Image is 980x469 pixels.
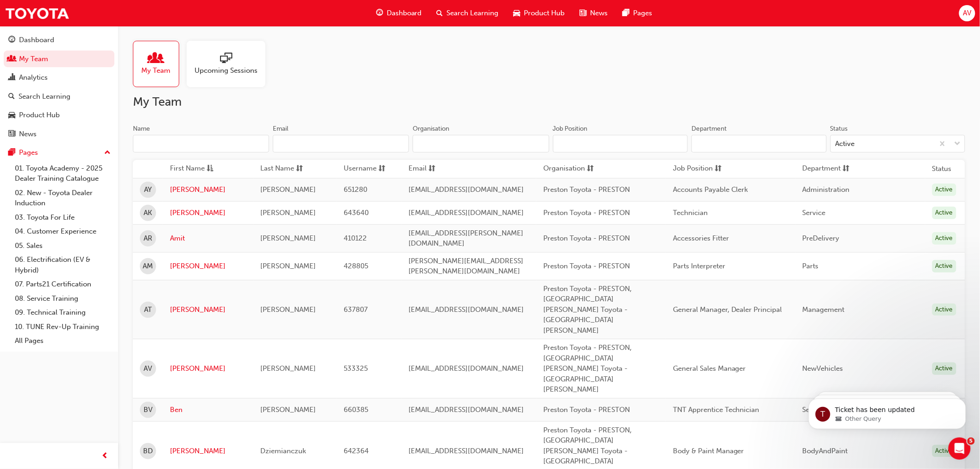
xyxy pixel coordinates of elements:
[11,277,114,292] a: 07. Parts21 Certification
[170,208,246,218] a: [PERSON_NAME]
[170,261,246,272] a: [PERSON_NAME]
[170,304,246,315] a: [PERSON_NAME]
[413,124,449,133] div: Organisation
[932,164,952,174] th: Status
[543,406,630,414] span: Preston Toyota - PRESTON
[19,129,37,139] div: News
[170,163,221,175] button: First Nameasc-icon
[543,185,630,194] span: Preston Toyota - PRESTON
[207,163,214,175] span: asc-icon
[11,186,114,210] a: 02. New - Toyota Dealer Induction
[133,135,269,152] input: Name
[506,4,572,23] a: car-iconProduct Hub
[170,363,246,374] a: [PERSON_NAME]
[133,124,150,133] div: Name
[150,52,162,65] span: people-icon
[387,8,422,19] span: Dashboard
[963,8,971,19] span: AV
[673,185,748,194] span: Accounts Payable Clerk
[691,124,727,133] div: Department
[673,406,760,414] span: TNT Apprentice Technician
[144,304,152,315] span: AT
[949,437,971,460] iframe: Intercom live chat
[260,234,316,242] span: [PERSON_NAME]
[4,32,114,49] a: Dashboard
[959,5,975,21] button: AV
[428,163,435,175] span: sorting-icon
[673,209,708,217] span: Technician
[553,135,688,152] input: Job Position
[580,7,587,19] span: news-icon
[408,364,524,373] span: [EMAIL_ADDRESS][DOMAIN_NAME]
[673,262,725,270] span: Parts Interpreter
[260,305,316,314] span: [PERSON_NAME]
[11,320,114,334] a: 10. TUNE Rev-Up Training
[369,4,429,23] a: guage-iconDashboard
[803,185,850,194] span: Administration
[803,163,841,175] span: Department
[11,292,114,306] a: 08. Service Training
[408,209,524,217] span: [EMAIL_ADDRESS][DOMAIN_NAME]
[144,363,152,374] span: AV
[803,305,845,314] span: Management
[8,111,15,120] span: car-icon
[673,163,724,175] button: Job Positionsorting-icon
[344,209,369,217] span: 643640
[408,257,523,276] span: [PERSON_NAME][EMAIL_ADDRESS][PERSON_NAME][DOMAIN_NAME]
[616,4,660,23] a: pages-iconPages
[830,124,848,133] div: Status
[19,147,38,158] div: Pages
[591,8,608,19] span: News
[543,285,632,335] span: Preston Toyota - PRESTON, [GEOGRAPHIC_DATA][PERSON_NAME] Toyota - [GEOGRAPHIC_DATA][PERSON_NAME]
[437,7,443,19] span: search-icon
[344,163,395,175] button: Usernamesorting-icon
[408,163,459,175] button: Emailsorting-icon
[143,261,153,272] span: AM
[803,364,843,373] span: NewVehicles
[4,126,114,143] a: News
[170,233,246,244] a: Amit
[673,305,782,314] span: General Manager, Dealer Principal
[142,65,171,76] span: My Team
[4,144,114,161] button: Pages
[8,36,15,44] span: guage-icon
[8,55,15,63] span: people-icon
[715,163,722,175] span: sorting-icon
[187,41,273,87] a: Upcoming Sessions
[344,163,377,175] span: Username
[260,364,316,373] span: [PERSON_NAME]
[260,262,316,270] span: [PERSON_NAME]
[932,304,956,316] div: Active
[4,69,114,86] a: Analytics
[11,239,114,253] a: 05. Sales
[11,253,114,277] a: 06. Electrification (EV & Hybrid)
[967,437,975,445] span: 5
[344,447,369,455] span: 642364
[260,185,316,194] span: [PERSON_NAME]
[673,447,744,455] span: Body & Paint Manager
[634,8,653,19] span: Pages
[408,406,524,414] span: [EMAIL_ADDRESS][DOMAIN_NAME]
[144,184,152,195] span: AY
[11,210,114,225] a: 03. Toyota For Life
[572,4,616,23] a: news-iconNews
[19,110,60,120] div: Product Hub
[4,107,114,124] a: Product Hub
[408,447,524,455] span: [EMAIL_ADDRESS][DOMAIN_NAME]
[195,65,258,76] span: Upcoming Sessions
[220,52,232,65] span: sessionType_ONLINE_URL-icon
[273,135,409,152] input: Email
[524,8,565,19] span: Product Hub
[11,224,114,239] a: 04. Customer Experience
[133,41,187,87] a: My Team
[170,446,246,456] a: [PERSON_NAME]
[4,88,114,105] a: Search Learning
[5,3,69,24] a: Trak
[691,135,827,152] input: Department
[144,233,152,244] span: AR
[19,35,54,45] div: Dashboard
